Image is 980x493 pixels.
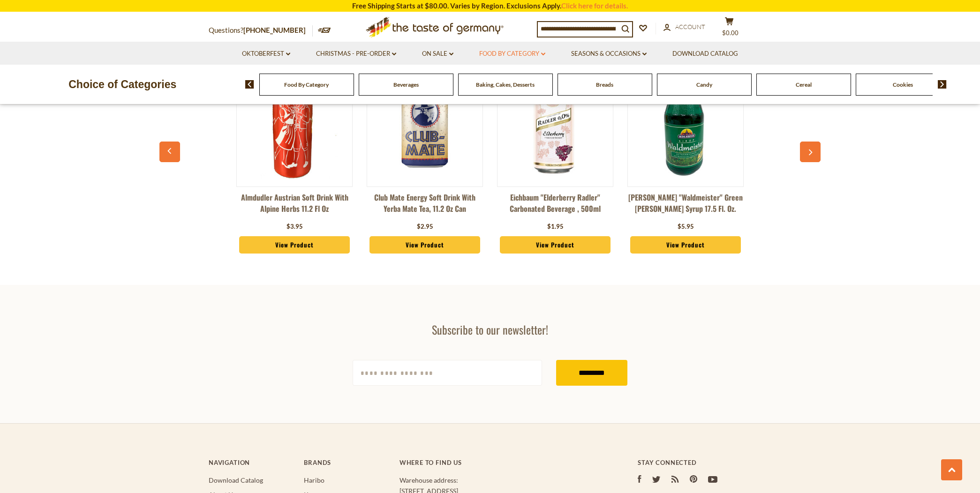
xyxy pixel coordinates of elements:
a: Breads [596,81,613,88]
h3: Subscribe to our newsletter! [353,322,627,336]
a: Cookies [893,81,913,88]
a: On Sale [422,49,453,59]
a: [PHONE_NUMBER] [243,26,306,34]
a: Cereal [796,81,812,88]
h4: Where to find us [400,459,600,466]
img: Almdudler Austrian Soft Drink with Alpine Herbs 11.2 fl oz [237,64,352,179]
a: View Product [500,236,611,254]
a: Download Catalog [672,49,738,59]
a: Baking, Cakes, Desserts [476,81,535,88]
a: Christmas - PRE-ORDER [316,49,396,59]
div: $2.95 [417,222,433,232]
a: Eichbaum "Elderberry Radler" Carbonated Beverage , 500ml [497,192,613,220]
a: Beverages [393,81,419,88]
div: $1.95 [547,222,564,232]
button: $0.00 [715,17,743,40]
img: previous arrow [245,80,254,89]
a: Account [663,22,705,32]
a: Almdudler Austrian Soft Drink with Alpine Herbs 11.2 fl oz [236,192,353,220]
div: $5.95 [678,222,694,232]
a: Food By Category [284,81,329,88]
a: Haribo [304,476,324,484]
img: Club Mate Energy Soft Drink with Yerba Mate Tea, 11.2 oz can [367,64,482,179]
h4: Brands [304,459,390,466]
img: Muehlhauser [628,64,743,179]
a: View Product [239,236,350,254]
p: Questions? [209,24,313,37]
a: Download Catalog [209,476,263,484]
h4: Navigation [209,459,294,466]
div: $3.95 [286,222,303,232]
a: Club Mate Energy Soft Drink with Yerba Mate Tea, 11.2 oz can [367,192,483,220]
a: Food By Category [479,49,545,59]
h4: Stay Connected [638,459,771,466]
a: [PERSON_NAME] "Waldmeister" Green [PERSON_NAME] Syrup 17.5 fl. oz. [627,192,744,220]
a: Click here for details. [561,1,628,10]
span: Account [675,23,705,30]
span: $0.00 [722,29,739,37]
a: Candy [696,81,712,88]
a: Seasons & Occasions [571,49,647,59]
a: Oktoberfest [242,49,290,59]
img: Eichbaum [498,64,613,179]
a: View Product [630,236,741,254]
a: View Product [369,236,480,254]
img: next arrow [938,80,947,89]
